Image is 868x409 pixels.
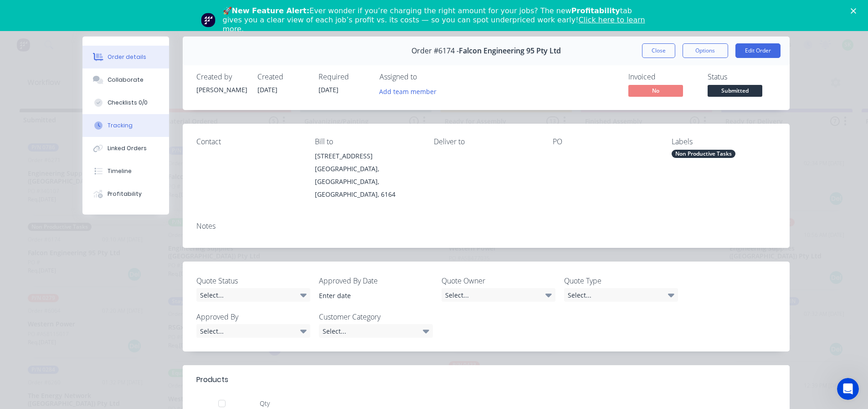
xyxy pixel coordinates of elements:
[82,68,169,91] button: Collaborate
[201,13,216,27] img: Profile image for Team
[82,137,169,160] button: Linked Orders
[642,43,675,58] button: Close
[196,73,247,81] div: Created by
[319,324,433,338] div: Select...
[315,150,419,201] div: [STREET_ADDRESS][GEOGRAPHIC_DATA], [GEOGRAPHIC_DATA], [GEOGRAPHIC_DATA], 6164
[434,137,538,146] div: Deliver to
[708,85,762,99] button: Submitted
[672,137,776,146] div: Labels
[196,137,301,146] div: Contact
[196,324,310,338] div: Select...
[319,311,433,322] label: Customer Category
[82,160,169,183] button: Timeline
[223,16,645,33] a: Click here to learn more.
[108,190,142,198] div: Profitability
[196,275,310,286] label: Quote Status
[318,73,369,81] div: Required
[708,73,776,81] div: Status
[380,85,442,97] button: Add team member
[318,85,339,94] span: [DATE]
[564,275,678,286] label: Quote Type
[708,85,762,96] span: Submitted
[108,99,148,107] div: Checklists 0/0
[851,8,860,14] div: Close
[315,163,419,201] div: [GEOGRAPHIC_DATA], [GEOGRAPHIC_DATA], [GEOGRAPHIC_DATA], 6164
[232,6,310,15] b: New Feature Alert:
[553,137,657,146] div: PO
[837,378,859,400] iframe: Intercom live chat
[411,47,459,55] span: Order #6174 -
[108,144,147,152] div: Linked Orders
[735,43,781,58] button: Edit Order
[442,288,555,302] div: Select...
[628,73,697,81] div: Invoiced
[683,43,728,58] button: Options
[672,150,735,158] div: Non Productive Tasks
[108,76,144,84] div: Collaborate
[82,46,169,68] button: Order details
[442,275,555,286] label: Quote Owner
[108,121,133,130] div: Tracking
[571,6,620,15] b: Profitability
[196,222,776,231] div: Notes
[374,85,441,97] button: Add team member
[196,374,228,385] div: Products
[257,73,308,81] div: Created
[315,150,419,163] div: [STREET_ADDRESS]
[196,85,247,94] div: [PERSON_NAME]
[564,288,678,302] div: Select...
[459,47,561,55] span: Falcon Engineering 95 Pty Ltd
[223,6,653,34] div: 🚀 Ever wonder if you’re charging the right amount for your jobs? The new tab gives you a clear vi...
[628,85,683,96] span: No
[196,311,310,322] label: Approved By
[315,137,419,146] div: Bill to
[319,275,433,286] label: Approved By Date
[108,53,146,61] div: Order details
[82,91,169,114] button: Checklists 0/0
[380,73,471,81] div: Assigned to
[108,167,132,175] div: Timeline
[313,288,426,302] input: Enter date
[82,114,169,137] button: Tracking
[82,183,169,205] button: Profitability
[196,288,310,302] div: Select...
[257,85,277,94] span: [DATE]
